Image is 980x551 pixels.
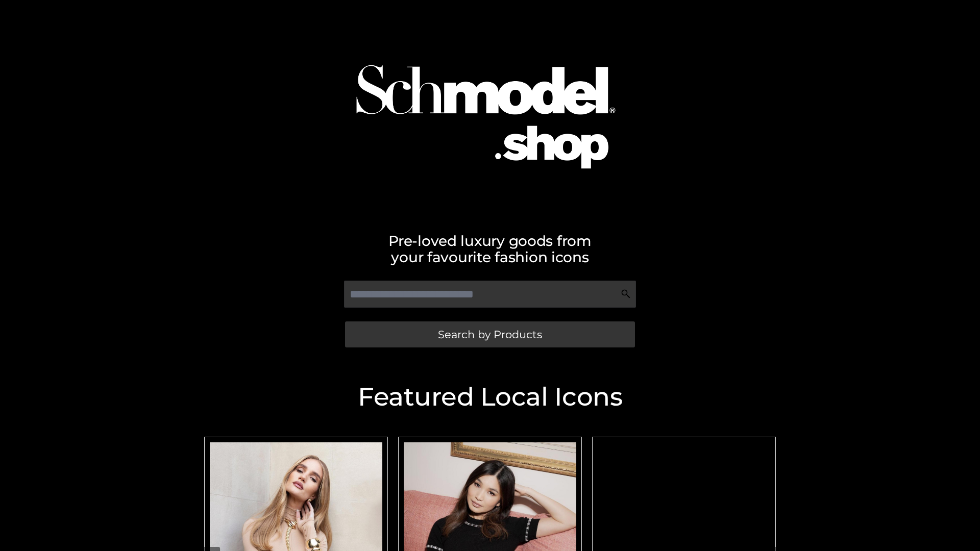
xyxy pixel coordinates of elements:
[199,233,781,265] h2: Pre-loved luxury goods from your favourite fashion icons
[345,321,635,347] a: Search by Products
[199,384,781,410] h2: Featured Local Icons​
[621,289,631,299] img: Search Icon
[438,329,542,340] span: Search by Products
